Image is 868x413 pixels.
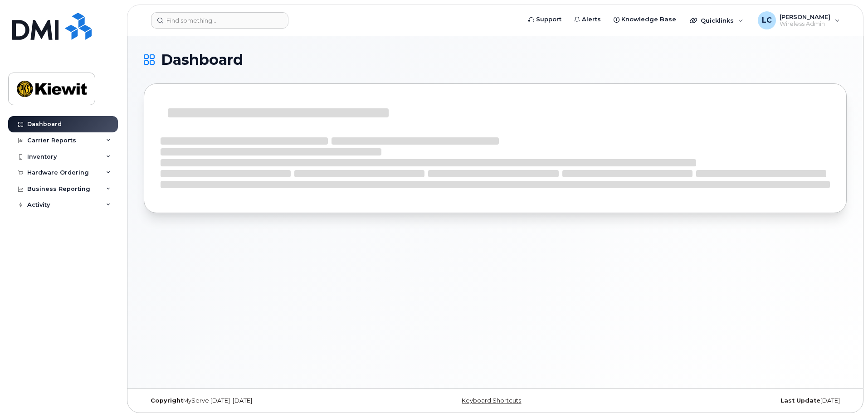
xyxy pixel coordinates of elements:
div: MyServe [DATE]–[DATE] [144,397,378,404]
a: Keyboard Shortcuts [462,397,521,404]
strong: Copyright [151,397,183,404]
span: Dashboard [161,53,243,67]
div: [DATE] [612,397,847,404]
strong: Last Update [780,397,820,404]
